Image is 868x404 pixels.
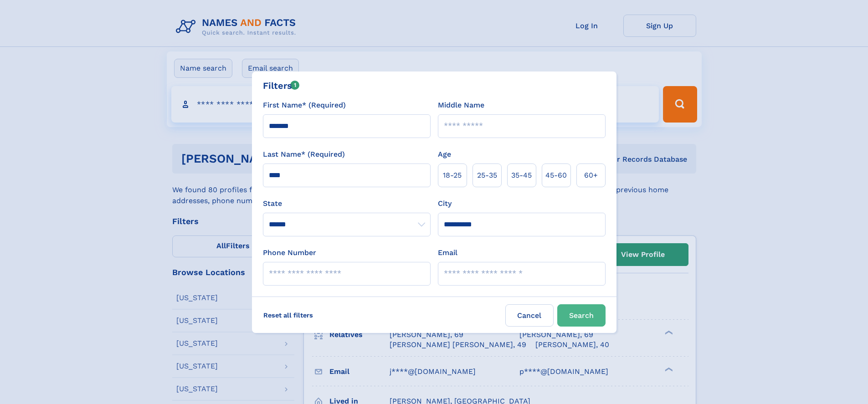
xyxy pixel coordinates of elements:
[511,170,532,181] span: 35‑45
[505,304,554,327] label: Cancel
[557,304,606,327] button: Search
[263,198,431,209] label: State
[263,100,346,111] label: First Name* (Required)
[263,79,300,92] div: Filters
[443,170,462,181] span: 18‑25
[257,304,319,326] label: Reset all filters
[545,170,567,181] span: 45‑60
[438,247,457,258] label: Email
[438,149,451,160] label: Age
[263,247,316,258] label: Phone Number
[438,100,484,111] label: Middle Name
[438,198,452,209] label: City
[263,149,345,160] label: Last Name* (Required)
[584,170,598,181] span: 60+
[477,170,497,181] span: 25‑35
